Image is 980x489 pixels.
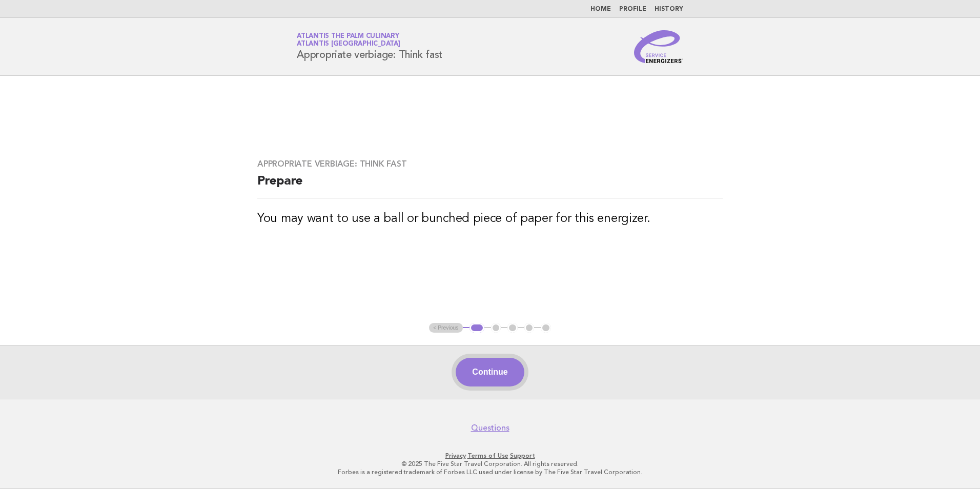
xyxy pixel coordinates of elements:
[590,6,611,12] a: Home
[456,358,524,386] button: Continue
[510,452,535,459] a: Support
[445,452,466,459] a: Privacy
[297,33,442,60] h1: Appropriate verbiage: Think fast
[297,33,400,47] a: Atlantis The Palm CulinaryAtlantis [GEOGRAPHIC_DATA]
[176,460,804,468] p: © 2025 The Five Star Travel Corporation. All rights reserved.
[257,159,723,169] h3: Appropriate verbiage: Think fast
[469,323,484,333] button: 1
[655,6,683,12] a: History
[176,452,804,460] p: · ·
[176,468,804,476] p: Forbes is a registered trademark of Forbes LLC used under license by The Five Star Travel Corpora...
[471,423,509,433] a: Questions
[619,6,646,12] a: Profile
[257,211,723,227] h3: You may want to use a ball or bunched piece of paper for this energizer.
[467,452,508,459] a: Terms of Use
[297,41,400,48] span: Atlantis [GEOGRAPHIC_DATA]
[257,173,723,198] h2: Prepare
[634,30,683,63] img: Service Energizers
